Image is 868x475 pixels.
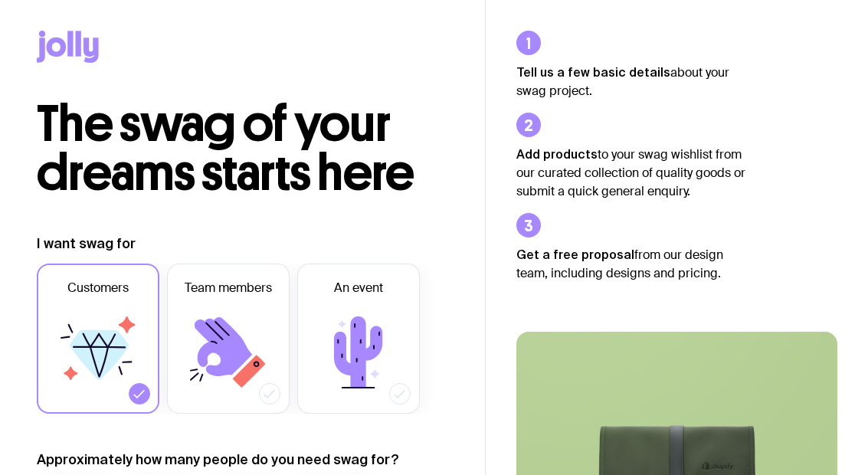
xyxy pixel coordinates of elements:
span: An event [334,279,383,297]
strong: Add products [516,147,598,161]
strong: Tell us a few basic details [516,65,670,79]
span: Customers [67,279,129,297]
strong: Get a free proposal [516,247,634,261]
label: Approximately how many people do you need swag for? [37,450,399,469]
p: about your swag project. [516,63,746,100]
p: to your swag wishlist from our curated collection of quality goods or submit a quick general enqu... [516,145,746,201]
span: Team members [185,279,272,297]
p: from our design team, including designs and pricing. [516,245,746,283]
label: I want swag for [37,234,136,253]
span: The swag of your dreams starts here [37,93,414,203]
